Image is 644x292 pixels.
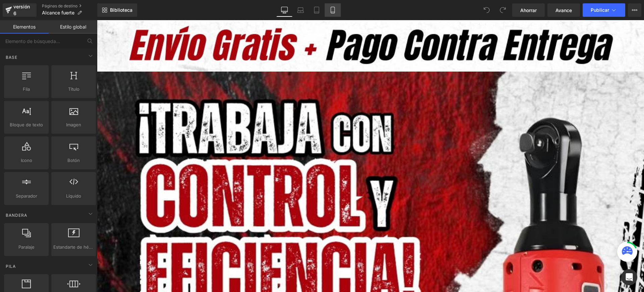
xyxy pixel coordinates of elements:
[621,269,637,285] div: Abrir Intercom Messenger
[276,3,292,17] a: De oficina
[13,24,36,30] font: Elementos
[42,3,77,8] font: Páginas de destino
[68,86,79,92] font: Título
[23,86,30,92] font: Fila
[6,213,27,218] font: Bandera
[309,3,325,17] a: Tableta
[547,3,580,17] a: Avance
[42,3,97,9] a: Páginas de destino
[6,264,16,269] font: Pila
[21,158,32,163] font: Icono
[97,3,137,17] a: Nueva Biblioteca
[10,122,43,127] font: Bloque de texto
[66,122,81,127] font: Imagen
[555,7,572,13] font: Avance
[18,244,35,250] font: Paralaje
[110,7,132,13] font: Biblioteca
[60,24,86,30] font: Estilo global
[583,3,625,17] button: Publicar
[325,3,341,17] a: Móvil
[480,3,493,17] button: Deshacer
[67,158,80,163] font: Botón
[628,3,641,17] button: Más
[53,244,96,250] font: Estandarte de héroe
[520,7,537,13] font: Ahorrar
[16,193,37,199] font: Separador
[13,4,30,16] font: versión 6
[42,10,74,15] font: Alcance fuerte
[496,3,509,17] button: Rehacer
[292,3,309,17] a: Computadora portátil
[3,3,37,17] a: versión 6
[591,7,609,13] font: Publicar
[66,193,81,199] font: Líquido
[6,55,17,60] font: Base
